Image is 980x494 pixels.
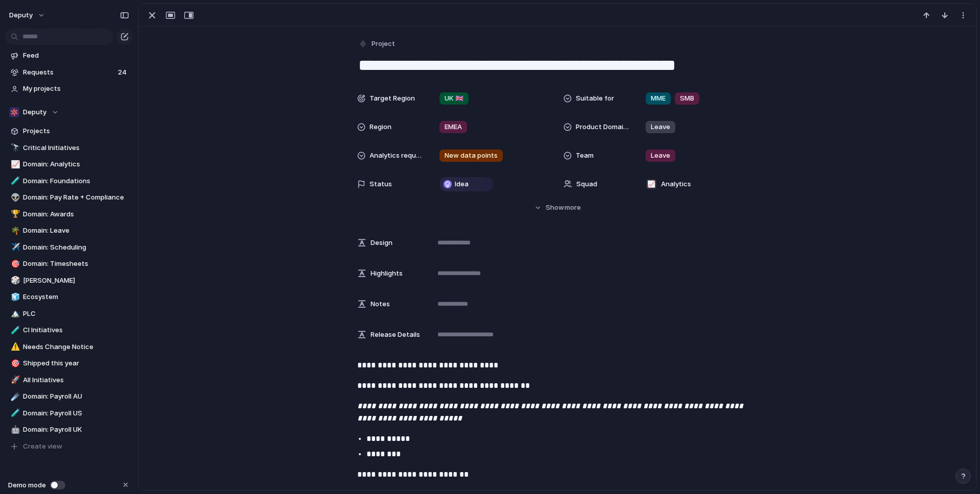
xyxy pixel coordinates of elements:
span: Domain: Payroll AU [23,391,129,402]
span: EMEA [445,122,462,132]
div: 🧪Domain: Foundations [5,174,133,189]
div: 🔭 [11,142,18,154]
button: 🧪 [9,408,19,418]
button: 🏆 [9,209,19,219]
span: Demo mode [8,480,46,490]
span: Product Domain Area [576,122,629,132]
div: ⚠️ [11,341,18,353]
button: 🌴 [9,226,19,236]
button: ✈️ [9,242,19,253]
div: 👽 [11,192,18,204]
span: SMB [680,93,694,104]
div: ✈️ [11,241,18,253]
button: ☄️ [9,391,19,402]
a: ⚠️Needs Change Notice [5,339,133,355]
button: 🤖 [9,425,19,435]
a: 👽Domain: Pay Rate + Compliance [5,190,133,205]
div: 🎯Domain: Timesheets [5,256,133,271]
span: Deputy [23,107,46,117]
a: ☄️Domain: Payroll AU [5,389,133,404]
span: Release Details [371,330,420,340]
span: deputy [9,10,33,20]
span: Suitable for [576,93,614,104]
span: Needs Change Notice [23,342,129,352]
a: 📈Domain: Analytics [5,157,133,172]
button: 🏔️ [9,309,19,319]
span: Leave [651,122,670,132]
span: My projects [23,84,129,94]
div: 🤖 [11,424,18,436]
a: 🏆Domain: Awards [5,207,133,222]
span: Notes [371,299,390,309]
div: 🏆 [11,208,18,220]
div: 🧪 [11,407,18,419]
span: Domain: Payroll UK [23,425,129,435]
div: 🧊 [11,291,18,303]
a: 🤖Domain: Payroll UK [5,422,133,437]
span: Ecosystem [23,292,129,302]
div: 📈 [11,159,18,170]
span: Requests [23,67,115,78]
button: 🧪 [9,176,19,186]
button: 🚀 [9,375,19,385]
span: PLC [23,309,129,319]
span: Status [370,179,392,189]
span: All Initiatives [23,375,129,385]
a: ✈️Domain: Scheduling [5,240,133,255]
div: 🏔️PLC [5,306,133,322]
div: 🎯 [11,258,18,270]
button: 📈 [9,159,19,169]
a: 🧪CI Initiatives [5,323,133,338]
span: Domain: Pay Rate + Compliance [23,192,129,203]
div: ☄️ [11,391,18,403]
button: 🧪 [9,325,19,335]
span: Project [372,39,395,49]
span: Domain: Scheduling [23,242,129,253]
span: New data points [445,151,498,161]
a: My projects [5,81,133,96]
span: Projects [23,126,129,136]
span: Show [546,203,564,213]
button: Create view [5,439,133,454]
span: UK 🇬🇧 [445,93,463,104]
span: CI Initiatives [23,325,129,335]
div: 🧪 [11,175,18,187]
div: 🌴 [11,225,18,237]
span: MME [651,93,666,104]
a: 🎲[PERSON_NAME] [5,273,133,288]
div: 🚀 [11,374,18,386]
div: 🔭Critical Initiatives [5,140,133,156]
div: 🧪 [11,325,18,336]
a: 🧊Ecosystem [5,289,133,305]
span: Create view [23,441,62,452]
span: Highlights [371,268,403,279]
a: Feed [5,48,133,63]
span: Idea [455,179,469,189]
span: Domain: Leave [23,226,129,236]
a: 🎯Shipped this year [5,356,133,371]
div: 🎯 [11,358,18,369]
a: Requests24 [5,65,133,80]
button: 👽 [9,192,19,203]
div: 🎲 [11,275,18,286]
span: Domain: Awards [23,209,129,219]
a: 🚀All Initiatives [5,373,133,388]
span: Feed [23,51,129,61]
button: 🎯 [9,358,19,368]
span: Domain: Timesheets [23,259,129,269]
div: 🌴Domain: Leave [5,223,133,238]
span: Domain: Foundations [23,176,129,186]
span: more [565,203,581,213]
a: 🧪Domain: Payroll US [5,406,133,421]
